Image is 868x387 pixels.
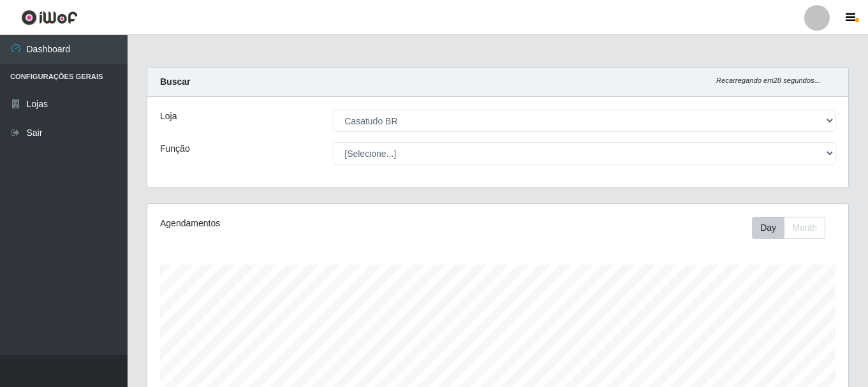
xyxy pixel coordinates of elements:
[160,217,430,230] div: Agendamentos
[716,77,820,84] i: Recarregando em 28 segundos...
[160,77,190,87] strong: Buscar
[752,217,825,239] div: First group
[752,217,835,239] div: Toolbar with button groups
[784,217,825,239] button: Month
[160,110,177,123] label: Loja
[160,142,190,156] label: Função
[21,10,78,26] img: CoreUI Logo
[752,217,784,239] button: Day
